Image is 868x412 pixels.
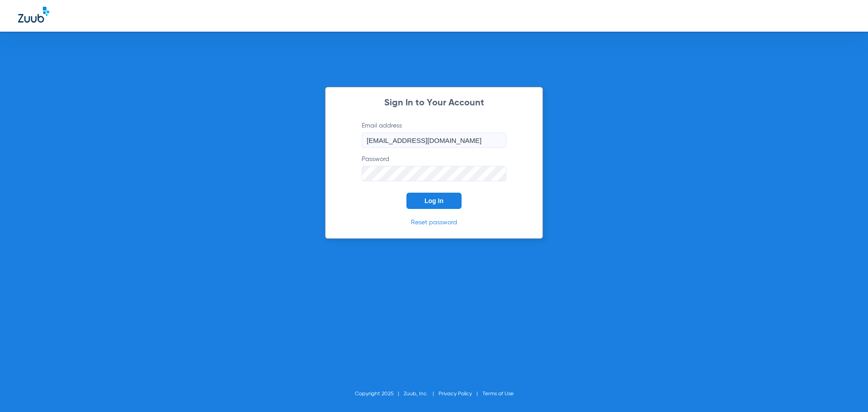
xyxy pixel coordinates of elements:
[362,133,506,148] input: Email address
[411,219,457,226] a: Reset password
[362,166,506,181] input: Password
[439,391,472,397] a: Privacy Policy
[823,369,868,412] iframe: Chat Widget
[406,193,462,209] button: Log In
[348,99,520,108] h2: Sign In to Your Account
[18,7,49,23] img: Zuub Logo
[404,389,439,398] li: Zuub, Inc.
[425,197,443,204] span: Log In
[355,389,404,398] li: Copyright 2025
[362,155,506,181] label: Password
[482,391,514,397] a: Terms of Use
[362,121,506,148] label: Email address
